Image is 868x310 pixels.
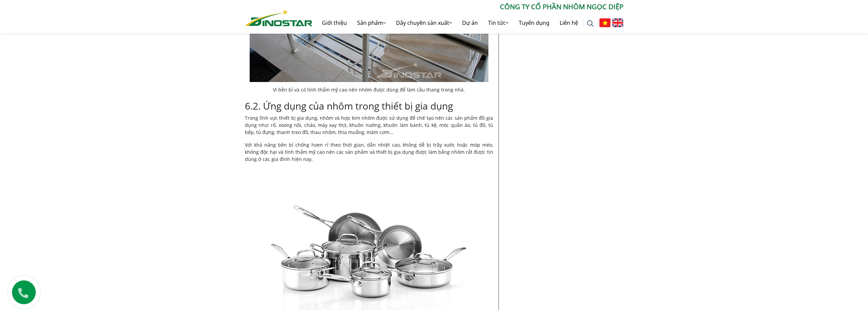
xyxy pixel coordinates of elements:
a: Sản phẩm [352,12,391,34]
h3: 6.2. Ứng dụng của nhôm trong thiết bị gia dụng [245,100,493,112]
p: CÔNG TY CỔ PHẦN NHÔM NGỌC DIỆP [312,2,623,12]
figcaption: Vì bền bỉ và có tính thẩm mỹ cao nên nhôm được dùng để làm cầu thang trong nhà. [250,86,488,93]
p: Trong lĩnh vực thiết bị gia dụng, nhôm và hợp kim nhôm được sử dụng để chế tạo nên các sản phẩm đ... [245,114,493,136]
a: Liên hệ [555,12,583,34]
p: Với khả năng bền bỉ chống hoen rỉ theo thời gian, dẫn nhiệt cao, không dễ bị trầy xước hoặc móp m... [245,141,493,163]
a: Dự án [457,12,483,34]
a: Tin tức [483,12,514,34]
img: Tiếng Việt [599,18,610,27]
a: Dây chuyền sản xuất [391,12,457,34]
img: English [612,18,623,27]
img: search [587,20,594,27]
a: Giới thiệu [317,12,352,34]
a: Tuyển dụng [514,12,555,34]
img: Nhôm Dinostar [245,9,312,26]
